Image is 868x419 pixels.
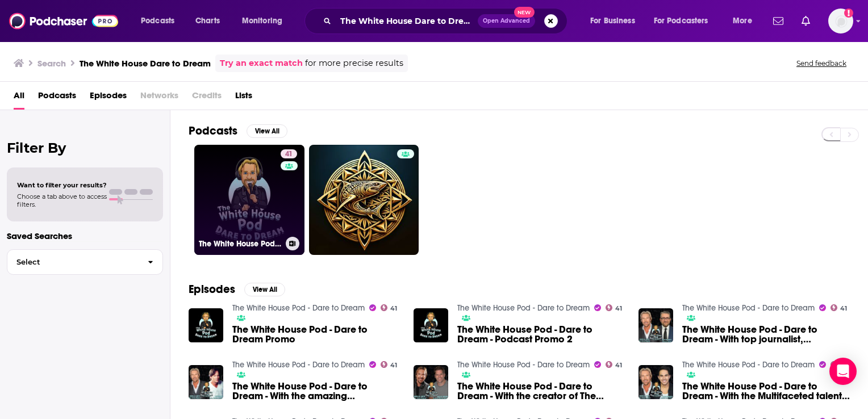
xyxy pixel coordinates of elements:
[725,12,766,30] button: open menu
[390,306,397,311] span: 41
[140,86,178,110] span: Networks
[235,86,252,110] a: Lists
[590,13,635,29] span: For Business
[414,308,448,343] img: The White House Pod - Dare to Dream - Podcast Promo 2
[232,303,365,313] a: The White House Pod - Dare to Dream
[381,361,398,368] a: 41
[414,365,448,400] img: The White House Pod - Dare to Dream - With the creator of The Chosen, Dallas Jenkins
[14,86,24,110] a: All
[9,10,118,32] img: Podchaser - Follow, Share and Rate Podcasts
[189,124,237,138] h2: Podcasts
[769,11,788,31] a: Show notifications dropdown
[582,12,649,30] button: open menu
[37,58,66,69] h3: Search
[17,181,107,189] span: Want to filter your results?
[381,304,398,311] a: 41
[194,145,304,255] a: 41The White House Pod - Dare to Dream
[682,303,815,313] a: The White House Pod - Dare to Dream
[90,86,127,110] a: Episodes
[682,382,850,401] a: The White House Pod - Dare to Dream - With the Multifaceted talent Carlos PenaVega
[639,365,673,400] img: The White House Pod - Dare to Dream - With the Multifaceted talent Carlos PenaVega
[189,365,223,400] img: The White House Pod - Dare to Dream - With the amazing Hercules himself, Kevin Sorbo
[189,282,285,296] a: EpisodesView All
[336,12,478,30] input: Search podcasts, credits, & more...
[247,124,287,138] button: View All
[7,258,139,266] span: Select
[189,282,235,296] h2: Episodes
[797,11,815,31] a: Show notifications dropdown
[390,363,397,368] span: 41
[199,239,281,249] h3: The White House Pod - Dare to Dream
[315,8,578,34] div: Search podcasts, credits, & more...
[639,308,673,343] img: The White House Pod - Dare to Dream - With top journalist, Billy Hallowell
[615,306,622,311] span: 41
[654,13,708,29] span: For Podcasters
[682,360,815,370] a: The White House Pod - Dare to Dream
[682,325,850,344] a: The White House Pod - Dare to Dream - With top journalist, Billy Hallowell
[232,382,400,401] a: The White House Pod - Dare to Dream - With the amazing Hercules himself, Kevin Sorbo
[189,124,287,138] a: PodcastsView All
[615,363,622,368] span: 41
[606,304,623,311] a: 41
[457,325,625,344] a: The White House Pod - Dare to Dream - Podcast Promo 2
[305,57,403,70] span: for more precise results
[793,58,850,68] button: Send feedback
[7,140,163,156] h2: Filter By
[457,382,625,401] span: The White House Pod - Dare to Dream - With the creator of The Chosen, [PERSON_NAME]
[232,382,400,401] span: The White House Pod - Dare to Dream - With the amazing [PERSON_NAME] himself, [PERSON_NAME][MEDIC...
[220,57,303,70] a: Try an exact match
[733,13,752,29] span: More
[7,231,163,241] p: Saved Searches
[828,9,853,33] img: User Profile
[244,283,285,296] button: View All
[234,12,297,30] button: open menu
[457,382,625,401] a: The White House Pod - Dare to Dream - With the creator of The Chosen, Dallas Jenkins
[828,9,853,33] span: Logged in as BenLaurro
[232,360,365,370] a: The White House Pod - Dare to Dream
[682,325,850,344] span: The White House Pod - Dare to Dream - With top journalist, [PERSON_NAME]
[189,308,223,343] img: The White House Pod - Dare to Dream Promo
[232,325,400,344] a: The White House Pod - Dare to Dream Promo
[829,358,857,385] div: Open Intercom Messenger
[457,303,590,313] a: The White House Pod - Dare to Dream
[478,14,535,28] button: Open AdvancedNew
[514,7,535,18] span: New
[483,18,530,24] span: Open Advanced
[80,58,211,69] h3: The White House Dare to Dream
[646,12,725,30] button: open menu
[242,13,282,29] span: Monitoring
[141,13,174,29] span: Podcasts
[831,304,848,311] a: 41
[682,382,850,401] span: The White House Pod - Dare to Dream - With the Multifaceted talent [PERSON_NAME]
[17,192,107,208] span: Choose a tab above to access filters.
[195,13,220,29] span: Charts
[7,249,163,275] button: Select
[192,86,222,110] span: Credits
[606,361,623,368] a: 41
[133,12,189,30] button: open menu
[281,149,297,158] a: 41
[828,9,853,33] button: Show profile menu
[38,86,76,110] a: Podcasts
[844,9,853,18] svg: Add a profile image
[457,360,590,370] a: The White House Pod - Dare to Dream
[285,149,293,160] span: 41
[188,12,227,30] a: Charts
[840,306,847,311] span: 41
